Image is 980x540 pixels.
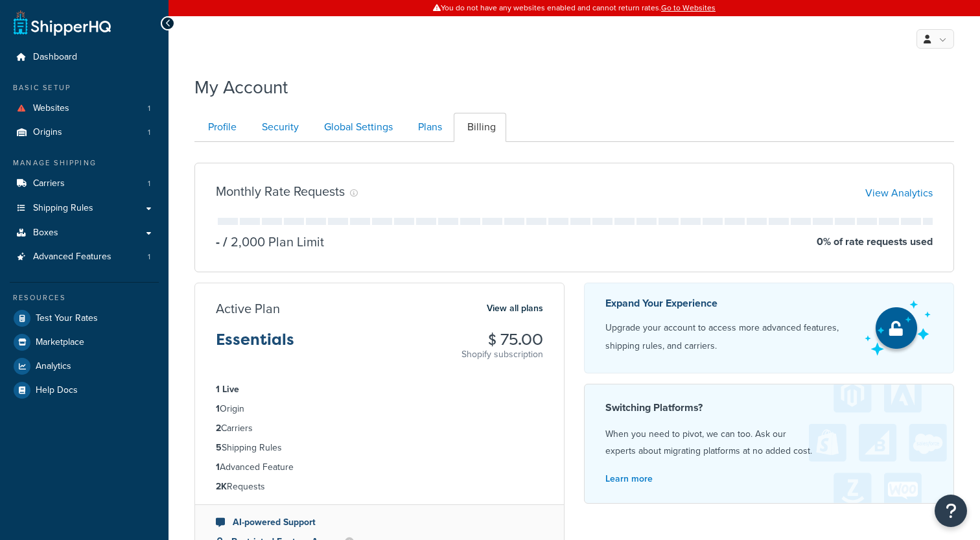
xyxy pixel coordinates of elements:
p: 0 % of rate requests used [817,233,933,251]
strong: 1 [216,460,220,474]
a: Dashboard [10,45,159,69]
span: Marketplace [36,337,84,348]
strong: 2 [216,421,221,435]
div: Resources [10,292,159,303]
p: Upgrade your account to access more advanced features, shipping rules, and carriers. [605,319,853,355]
p: - [216,233,220,251]
a: Security [248,113,309,142]
h4: Switching Platforms? [605,400,933,416]
a: Shipping Rules [10,196,159,220]
h3: Monthly Rate Requests [216,184,345,198]
h3: Essentials [216,331,294,358]
a: View all plans [487,300,543,317]
span: Dashboard [33,52,77,63]
span: Shipping Rules [33,203,93,214]
span: Carriers [33,178,65,189]
li: Carriers [216,421,543,436]
a: Boxes [10,221,159,245]
p: Shopify subscription [461,348,543,361]
h3: Active Plan [216,301,280,316]
strong: 1 Live [216,382,239,396]
strong: 2K [216,480,227,493]
a: Origins 1 [10,121,159,145]
span: Websites [33,103,69,114]
span: Test Your Rates [36,313,98,324]
span: 1 [148,103,150,114]
a: Expand Your Experience Upgrade your account to access more advanced features, shipping rules, and... [584,283,954,373]
div: Basic Setup [10,82,159,93]
span: / [223,232,227,252]
span: 1 [148,178,150,189]
span: Origins [33,127,62,138]
a: Profile [194,113,247,142]
li: Advanced Features [10,245,159,269]
li: Websites [10,97,159,121]
li: Shipping Rules [216,441,543,455]
button: Open Resource Center [935,495,967,527]
div: Manage Shipping [10,158,159,169]
a: Carriers 1 [10,172,159,196]
p: 2,000 Plan Limit [220,233,324,251]
a: Websites 1 [10,97,159,121]
a: Advanced Features 1 [10,245,159,269]
a: Test Your Rates [10,307,159,330]
li: Requests [216,480,543,494]
strong: 1 [216,402,220,416]
a: Help Docs [10,379,159,402]
a: Go to Websites [661,2,716,14]
a: Learn more [605,472,653,486]
a: Analytics [10,355,159,378]
a: Marketplace [10,331,159,354]
a: Plans [404,113,452,142]
span: 1 [148,127,150,138]
li: Advanced Feature [216,460,543,475]
a: View Analytics [865,185,933,200]
li: Origins [10,121,159,145]
li: Origin [216,402,543,416]
span: Analytics [36,361,71,372]
h1: My Account [194,75,288,100]
li: AI-powered Support [216,515,543,530]
strong: 5 [216,441,222,454]
a: Billing [454,113,506,142]
p: Expand Your Experience [605,294,853,312]
span: Advanced Features [33,252,111,263]
p: When you need to pivot, we can too. Ask our experts about migrating platforms at no added cost. [605,426,933,460]
h3: $ 75.00 [461,331,543,348]
a: ShipperHQ Home [14,10,111,36]
span: 1 [148,252,150,263]
a: Global Settings [310,113,403,142]
li: Carriers [10,172,159,196]
span: Help Docs [36,385,78,396]
span: Boxes [33,228,58,239]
